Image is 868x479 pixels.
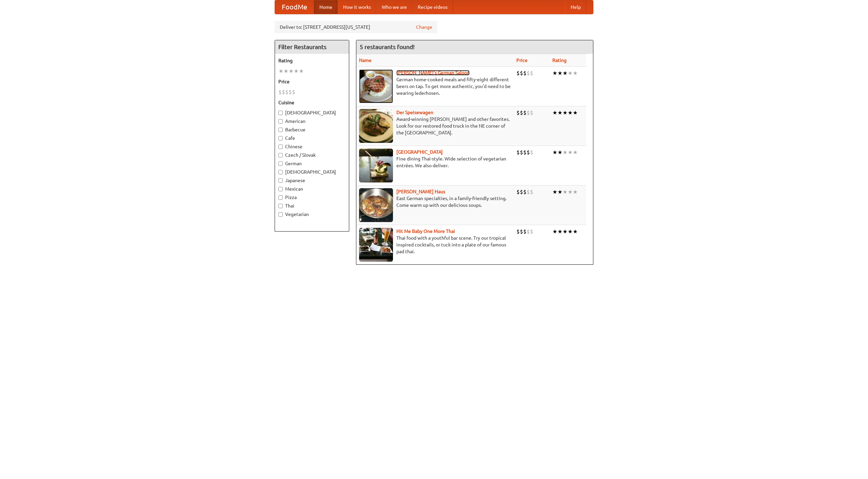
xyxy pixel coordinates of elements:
li: ★ [278,67,283,75]
input: Chinese [278,145,283,149]
a: [GEOGRAPHIC_DATA] [396,149,443,155]
a: FoodMe [275,0,314,14]
label: [DEMOGRAPHIC_DATA] [278,169,346,175]
img: esthers.jpg [359,69,393,103]
p: Award-winning [PERSON_NAME] and other favorites. Look for our restored food truck in the NE corne... [359,116,511,136]
li: $ [527,188,530,196]
input: Pizza [278,195,283,200]
li: $ [520,109,523,116]
a: Hit Me Baby One More Thai [396,228,455,234]
label: Chinese [278,143,346,150]
li: $ [523,228,527,235]
h5: Price [278,78,346,85]
input: Japanese [278,178,283,183]
li: ★ [568,188,573,196]
li: ★ [563,69,568,77]
input: Vegetarian [278,212,283,217]
li: $ [523,109,527,116]
li: ★ [563,149,568,156]
li: ★ [573,109,578,116]
input: Mexican [278,187,283,191]
li: $ [278,88,282,96]
li: ★ [568,69,573,77]
li: ★ [289,67,294,75]
li: ★ [552,228,557,235]
li: ★ [573,149,578,156]
li: $ [520,149,523,156]
input: Czech / Slovak [278,153,283,157]
a: [PERSON_NAME] Haus [396,189,445,194]
a: Home [314,0,338,14]
li: ★ [568,109,573,116]
li: ★ [557,149,563,156]
li: ★ [573,69,578,77]
h5: Cuisine [278,99,346,106]
div: Deliver to: [STREET_ADDRESS][US_STATE] [275,21,437,33]
p: East German specialties, in a family-friendly setting. Come warm up with our delicious soups. [359,195,511,209]
img: speisewagen.jpg [359,109,393,143]
a: [PERSON_NAME]'s German Saloon [396,70,470,75]
li: $ [520,188,523,196]
label: German [278,160,346,167]
li: ★ [552,109,557,116]
li: ★ [283,67,289,75]
li: $ [520,69,523,77]
li: ★ [568,228,573,235]
li: $ [516,149,520,156]
img: kohlhaus.jpg [359,188,393,222]
a: Price [516,58,528,63]
input: German [278,161,283,166]
li: ★ [563,188,568,196]
a: Der Speisewagen [396,110,433,115]
label: Cafe [278,135,346,141]
input: [DEMOGRAPHIC_DATA] [278,170,283,174]
a: Recipe videos [412,0,453,14]
label: Czech / Slovak [278,152,346,158]
label: American [278,118,346,125]
li: $ [523,69,527,77]
input: Barbecue [278,128,283,132]
li: ★ [573,188,578,196]
li: $ [516,69,520,77]
ng-pluralize: 5 restaurants found! [360,44,415,50]
li: ★ [552,149,557,156]
input: American [278,119,283,124]
a: Who we are [376,0,412,14]
li: $ [530,228,533,235]
h5: Rating [278,57,346,64]
li: $ [527,69,530,77]
li: ★ [557,228,563,235]
a: How it works [338,0,376,14]
a: Change [416,24,432,30]
li: $ [289,88,292,96]
li: $ [523,188,527,196]
li: $ [530,188,533,196]
label: Vegetarian [278,211,346,218]
li: $ [527,109,530,116]
li: ★ [568,149,573,156]
li: ★ [563,109,568,116]
li: $ [292,88,295,96]
li: ★ [563,228,568,235]
li: $ [516,109,520,116]
li: $ [282,88,285,96]
li: $ [285,88,289,96]
input: Thai [278,204,283,208]
h4: Filter Restaurants [275,40,349,54]
label: Japanese [278,177,346,184]
li: $ [527,228,530,235]
li: ★ [557,109,563,116]
p: German home-cooked meals and fifty-eight different beers on tap. To get more authentic, you'd nee... [359,76,511,96]
li: $ [523,149,527,156]
img: satay.jpg [359,149,393,182]
li: $ [516,188,520,196]
label: [DEMOGRAPHIC_DATA] [278,109,346,116]
li: $ [530,149,533,156]
label: Mexican [278,186,346,192]
li: ★ [573,228,578,235]
li: ★ [557,69,563,77]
